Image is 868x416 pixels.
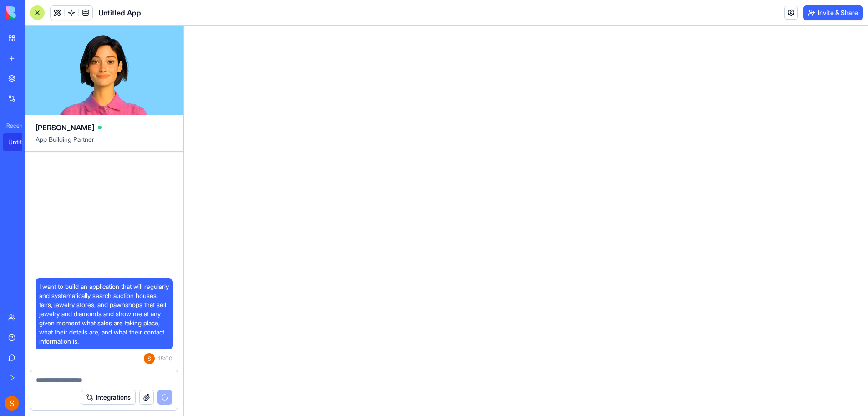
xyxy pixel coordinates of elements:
[3,133,39,151] a: Untitled App
[6,6,63,19] img: logo
[158,355,173,362] span: 15:00
[36,122,94,133] span: [PERSON_NAME]
[3,122,22,129] span: Recent
[39,282,169,346] span: I want to build an application that will regularly and systematically search auction houses, fair...
[36,135,173,151] span: App Building Partner
[81,390,136,405] button: Integrations
[144,353,155,364] img: ACg8ocJXO-KAnW5-aXu_hTlMEeMEQOqE9Deyy3zEhIo-rxQRfhE5kQ=s96-c
[8,138,34,147] div: Untitled App
[98,7,141,18] span: Untitled App
[5,396,19,411] img: ACg8ocJXO-KAnW5-aXu_hTlMEeMEQOqE9Deyy3zEhIo-rxQRfhE5kQ=s96-c
[803,5,863,20] button: Invite & Share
